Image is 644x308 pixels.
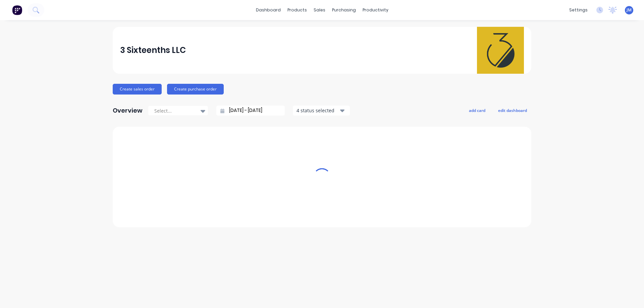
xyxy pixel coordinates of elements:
div: settings [566,5,591,15]
div: products [284,5,310,15]
div: sales [310,5,329,15]
button: Create sales order [113,84,162,95]
div: Overview [113,104,143,117]
div: 4 status selected [297,107,339,114]
button: add card [465,106,490,115]
span: JM [627,7,632,13]
button: edit dashboard [494,106,531,115]
button: 4 status selected [293,106,350,116]
a: dashboard [253,5,284,15]
img: 3 Sixteenths LLC [477,27,524,74]
div: 3 Sixteenths LLC [120,44,186,57]
button: Create purchase order [167,84,224,95]
div: purchasing [329,5,359,15]
img: Factory [12,5,22,15]
div: productivity [359,5,392,15]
